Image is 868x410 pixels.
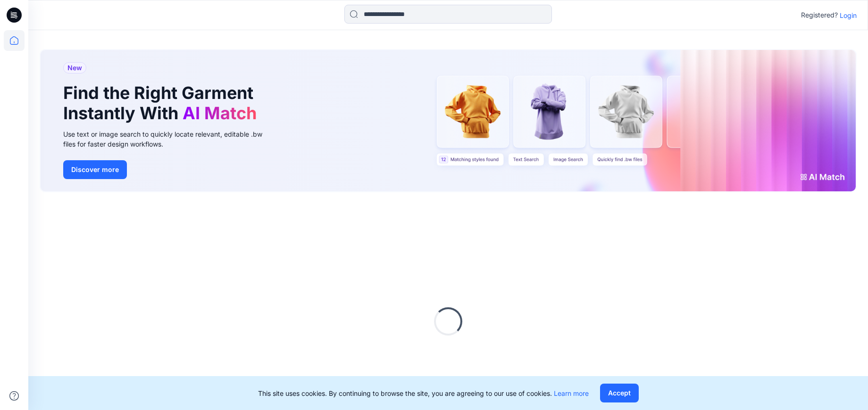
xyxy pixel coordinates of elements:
h1: Find the Right Garment Instantly With [63,83,261,123]
a: Learn more [554,389,589,397]
p: This site uses cookies. By continuing to browse the site, you are agreeing to our use of cookies. [258,388,589,398]
button: Accept [600,384,639,402]
div: Use text or image search to quickly locate relevant, editable .bw files for faster design workflows. [63,129,275,149]
span: New [67,62,82,74]
p: Login [840,10,857,20]
button: Discover more [63,160,127,179]
p: Registered? [801,9,838,21]
span: AI Match [183,103,257,123]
